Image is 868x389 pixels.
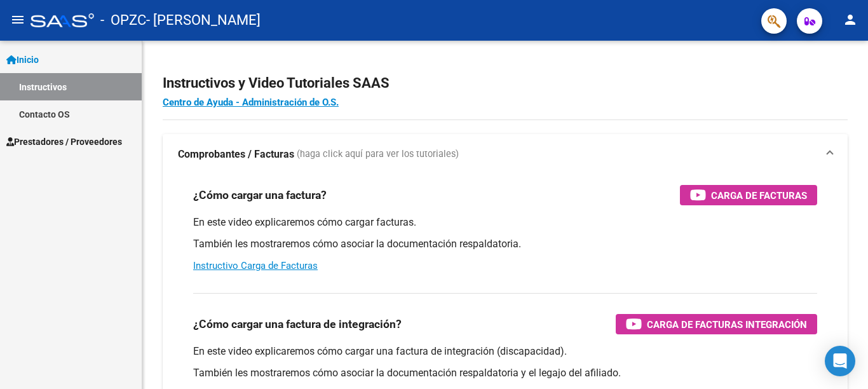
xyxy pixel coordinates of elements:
span: Inicio [6,53,39,67]
button: Carga de Facturas [680,185,817,205]
p: También les mostraremos cómo asociar la documentación respaldatoria. [193,237,817,251]
h2: Instructivos y Video Tutoriales SAAS [163,71,848,95]
mat-icon: menu [10,12,25,27]
button: Carga de Facturas Integración [616,314,817,334]
h3: ¿Cómo cargar una factura de integración? [193,315,402,333]
strong: Comprobantes / Facturas [178,147,294,161]
div: Open Intercom Messenger [825,346,855,376]
span: - OPZC [100,6,146,34]
p: En este video explicaremos cómo cargar facturas. [193,215,817,229]
a: Centro de Ayuda - Administración de O.S. [163,97,339,108]
h3: ¿Cómo cargar una factura? [193,186,327,204]
a: Instructivo Carga de Facturas [193,260,318,271]
span: (haga click aquí para ver los tutoriales) [297,147,459,161]
p: También les mostraremos cómo asociar la documentación respaldatoria y el legajo del afiliado. [193,366,817,380]
mat-icon: person [843,12,858,27]
span: Prestadores / Proveedores [6,135,122,149]
span: Carga de Facturas [711,188,807,203]
span: - [PERSON_NAME] [146,6,261,34]
mat-expansion-panel-header: Comprobantes / Facturas (haga click aquí para ver los tutoriales) [163,134,848,175]
p: En este video explicaremos cómo cargar una factura de integración (discapacidad). [193,345,817,358]
span: Carga de Facturas Integración [647,317,807,332]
